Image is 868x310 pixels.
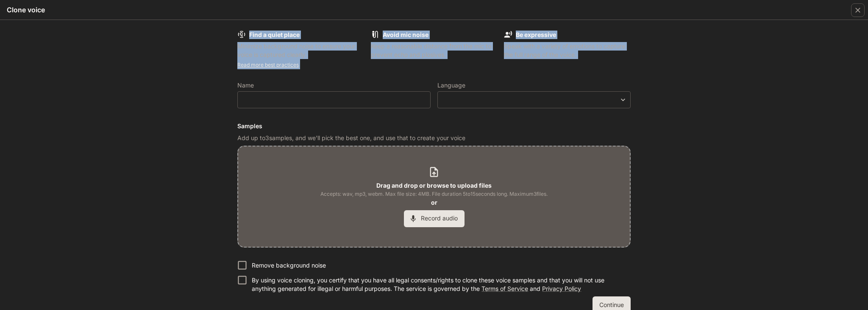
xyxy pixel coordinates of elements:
[542,285,581,292] a: Privacy Policy
[7,5,45,14] h5: Clone voice
[237,62,299,68] a: Read more best practices
[481,285,528,292] a: Terms of Service
[237,42,364,59] p: Minimize background noise to ensure your voice is captured clearly.
[237,82,254,88] p: Name
[371,42,498,59] p: Keep a reasonable distance from the mic to prevent echo and plosives.
[376,182,492,189] b: Drag and drop or browse to upload files
[431,199,437,206] b: or
[504,42,631,59] p: Speak with a variety of emotions to capture the full range of the voice.
[437,82,465,88] p: Language
[404,210,465,227] button: Record audio
[252,276,624,293] p: By using voice cloning, you certify that you have all legal consents/rights to clone these voice ...
[237,134,631,142] p: Add up to 3 samples, and we'll pick the best one, and use that to create your voice
[320,190,548,198] span: Accepts: wav, mp3, webm. Max file size: 4MB. File duration 5 to 15 seconds long. Maximum 3 files.
[516,31,556,38] b: Be expressive
[237,122,631,130] h6: Samples
[252,261,326,270] p: Remove background noise
[249,31,300,38] b: Find a quiet place
[438,96,630,104] div: ​
[383,31,428,38] b: Avoid mic noise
